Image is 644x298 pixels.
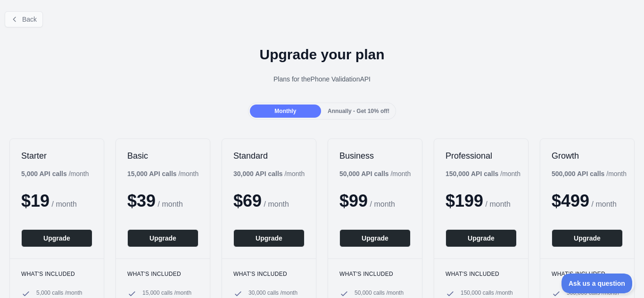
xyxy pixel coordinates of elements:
[233,150,305,161] h2: Standard
[552,191,589,210] span: $ 499
[339,169,411,178] div: / month
[233,191,262,210] span: $ 69
[233,170,283,177] b: 30,000 API calls
[446,191,483,210] span: $ 199
[561,274,635,293] iframe: Toggle Customer Support
[552,170,604,177] b: 500,000 API calls
[339,150,411,161] h2: Business
[552,169,627,178] div: / month
[552,150,623,161] h2: Growth
[446,170,498,177] b: 150,000 API calls
[233,169,305,178] div: / month
[446,169,520,178] div: / month
[339,191,368,210] span: $ 99
[446,150,517,161] h2: Professional
[339,170,389,177] b: 50,000 API calls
